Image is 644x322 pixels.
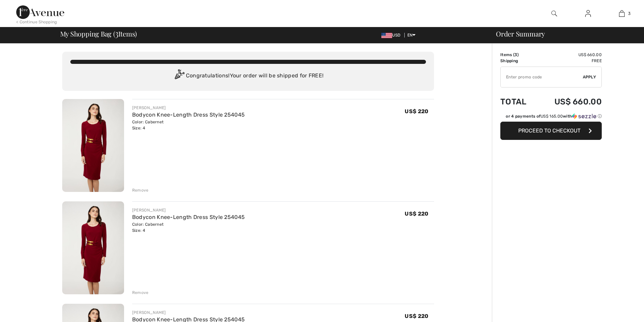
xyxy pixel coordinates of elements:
[132,187,149,193] div: Remove
[506,113,602,119] div: or 4 payments of with
[132,221,245,233] div: Color: Cabernet Size: 4
[405,210,428,217] span: US$ 220
[585,9,591,18] img: My Info
[501,67,583,87] input: Promo code
[500,90,536,113] td: Total
[381,33,392,38] img: US Dollar
[536,52,602,58] td: US$ 660.00
[619,9,625,18] img: My Bag
[407,33,416,38] span: EN
[583,74,596,80] span: Apply
[132,207,245,213] div: [PERSON_NAME]
[16,19,57,25] div: < Continue Shopping
[132,309,245,316] div: [PERSON_NAME]
[132,112,245,118] a: Bodycon Knee-Length Dress Style 254045
[60,30,137,37] span: My Shopping Bag ( Items)
[132,214,245,220] a: Bodycon Knee-Length Dress Style 254045
[500,52,536,58] td: Items ( )
[541,114,563,119] span: US$ 165.00
[572,113,596,119] img: Sezzle
[515,52,517,57] span: 3
[62,99,124,192] img: Bodycon Knee-Length Dress Style 254045
[580,9,596,18] a: Sign In
[172,69,186,83] img: Congratulation2.svg
[518,127,580,134] span: Proceed to Checkout
[405,313,428,319] span: US$ 220
[536,58,602,64] td: Free
[551,9,557,18] img: search the website
[500,122,602,140] button: Proceed to Checkout
[132,105,245,111] div: [PERSON_NAME]
[500,113,602,122] div: or 4 payments ofUS$ 165.00withSezzle Click to learn more about Sezzle
[605,9,638,18] a: 3
[381,33,403,38] span: USD
[405,108,428,115] span: US$ 220
[62,201,124,294] img: Bodycon Knee-Length Dress Style 254045
[628,10,630,17] span: 3
[115,29,118,38] span: 3
[488,30,640,37] div: Order Summary
[536,90,602,113] td: US$ 660.00
[500,58,536,64] td: Shipping
[132,290,149,296] div: Remove
[70,69,426,83] div: Congratulations! Your order will be shipped for FREE!
[16,5,64,19] img: 1ère Avenue
[132,119,245,131] div: Color: Cabernet Size: 4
